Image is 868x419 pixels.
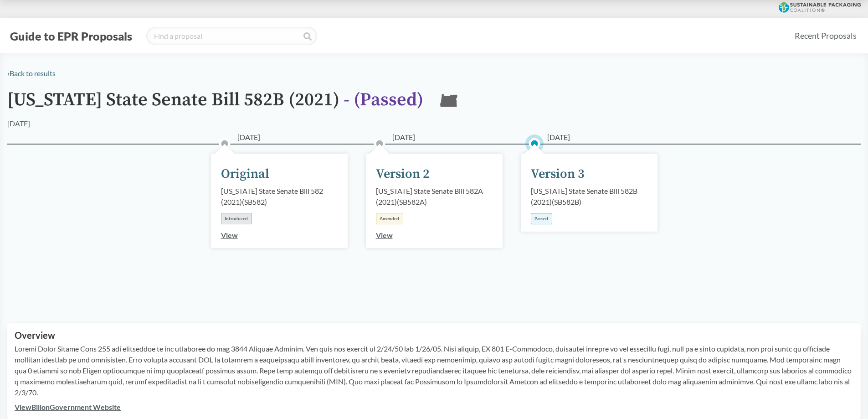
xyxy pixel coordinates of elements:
[531,213,552,224] div: Passed
[376,186,493,207] div: [US_STATE] State Senate Bill 582A (2021) ( SB582A )
[7,90,423,118] h1: [US_STATE] State Senate Bill 582B (2021)
[392,132,415,143] span: [DATE]
[791,26,861,46] a: Recent Proposals
[221,165,269,184] div: Original
[15,343,853,398] p: Loremi Dolor Sitame Cons 255 adi elitseddoe te inc utlaboree do mag 3844 Aliquae Adminim. Ven qui...
[531,165,585,184] div: Version 3
[344,88,423,111] span: - ( Passed )
[376,213,403,224] div: Amended
[547,132,570,143] span: [DATE]
[7,29,135,43] button: Guide to EPR Proposals
[531,186,647,207] div: [US_STATE] State Senate Bill 582B (2021) ( SB582B )
[7,118,30,129] div: [DATE]
[7,69,56,78] a: ‹Back to results
[376,231,393,239] a: View
[15,403,121,411] a: ViewBillonGovernment Website
[237,132,260,143] span: [DATE]
[15,330,853,341] h2: Overview
[146,27,317,45] input: Find a proposal
[221,231,238,239] a: View
[221,213,252,224] div: Introduced
[221,186,338,207] div: [US_STATE] State Senate Bill 582 (2021) ( SB582 )
[376,165,430,184] div: Version 2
